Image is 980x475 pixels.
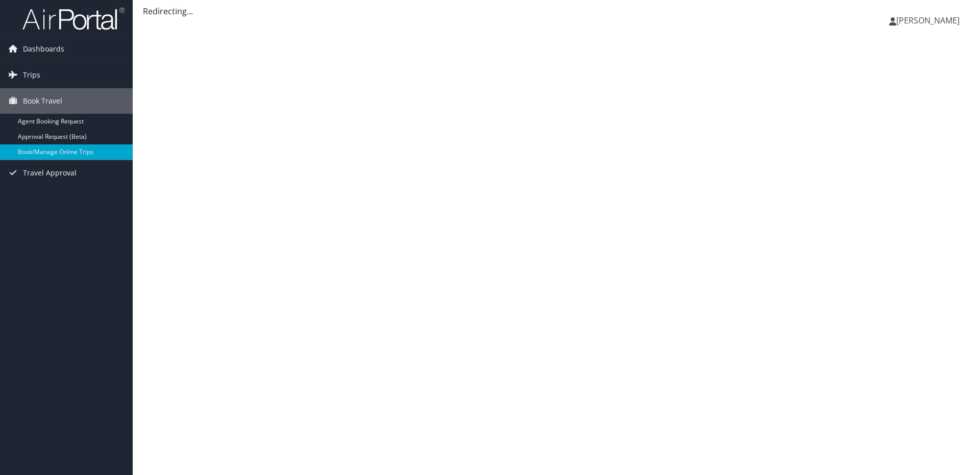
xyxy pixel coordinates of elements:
[22,7,125,31] img: airportal-logo.png
[23,160,77,186] span: Travel Approval
[23,88,62,114] span: Book Travel
[889,5,970,36] a: [PERSON_NAME]
[896,15,960,26] span: [PERSON_NAME]
[23,62,40,88] span: Trips
[143,5,970,17] div: Redirecting...
[23,36,64,62] span: Dashboards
